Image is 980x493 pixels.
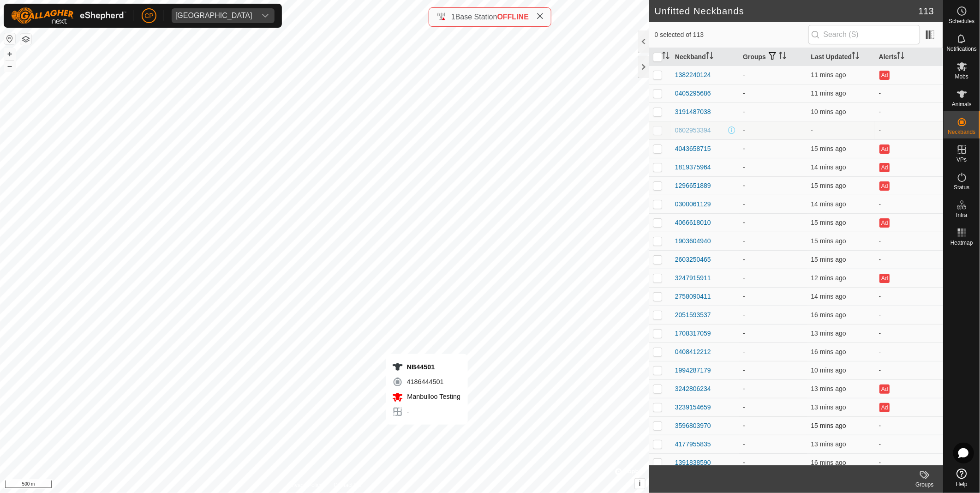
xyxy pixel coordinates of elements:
[675,292,711,301] div: 2758090411
[451,13,455,21] span: 1
[811,71,846,78] span: 11 Aug 2025, 11:44 am
[675,403,711,412] div: 3239154659
[956,157,967,162] span: VPs
[675,199,711,209] div: 0300061129
[811,256,846,263] span: 11 Aug 2025, 11:40 am
[655,30,808,40] span: 0 selected of 113
[811,90,846,97] span: 11 Aug 2025, 11:43 am
[955,74,968,79] span: Mobs
[811,311,846,319] span: 11 Aug 2025, 11:39 am
[875,435,943,453] td: -
[879,403,890,412] button: Ad
[675,421,711,431] div: 3596803970
[811,367,846,374] span: 11 Aug 2025, 11:45 am
[779,53,786,60] p-sorticon: Activate to sort
[144,11,153,21] span: CP
[811,219,846,226] span: 11 Aug 2025, 11:39 am
[739,158,807,176] td: -
[879,71,890,80] button: Ad
[811,274,846,282] span: 11 Aug 2025, 11:43 am
[675,310,711,320] div: 2051593537
[20,34,31,45] button: Map Layers
[639,480,641,487] span: i
[875,453,943,472] td: -
[172,8,256,23] span: Manbulloo Station
[807,48,875,66] th: Last Updated
[739,48,807,66] th: Groups
[879,274,890,283] button: Ad
[739,84,807,102] td: -
[875,250,943,269] td: -
[739,324,807,343] td: -
[875,195,943,213] td: -
[949,18,974,24] span: Schedules
[811,182,846,189] span: 11 Aug 2025, 11:40 am
[811,145,846,152] span: 11 Aug 2025, 11:40 am
[739,306,807,324] td: -
[875,232,943,250] td: -
[675,181,711,191] div: 1296651889
[879,181,890,191] button: Ad
[675,70,711,80] div: 1382240124
[675,439,711,449] div: 4177955835
[739,287,807,306] td: -
[675,347,711,357] div: 0408412212
[706,53,713,60] p-sorticon: Activate to sort
[950,240,973,246] span: Heatmap
[954,185,969,190] span: Status
[635,479,645,489] button: i
[739,195,807,213] td: -
[875,84,943,102] td: -
[739,213,807,232] td: -
[879,144,890,154] button: Ad
[739,121,807,139] td: -
[675,273,711,283] div: 3247915911
[811,293,846,300] span: 11 Aug 2025, 11:41 am
[739,250,807,269] td: -
[739,416,807,435] td: -
[675,366,711,375] div: 1994287179
[919,4,934,18] span: 113
[455,13,497,21] span: Base Station
[739,66,807,84] td: -
[4,60,15,72] button: –
[675,162,711,172] div: 1819375964
[811,330,846,337] span: 11 Aug 2025, 11:42 am
[811,126,813,134] span: -
[662,53,669,60] p-sorticon: Activate to sort
[288,481,323,489] a: Privacy Policy
[875,121,943,139] td: -
[739,361,807,379] td: -
[675,218,711,228] div: 4066618010
[944,465,980,491] a: Help
[811,403,846,411] span: 11 Aug 2025, 11:42 am
[675,255,711,265] div: 2603250465
[906,481,943,489] div: Groups
[875,416,943,435] td: -
[879,163,890,172] button: Ad
[956,481,968,487] span: Help
[675,107,711,117] div: 3191487038
[11,7,126,24] img: Gallagher Logo
[811,237,846,245] span: 11 Aug 2025, 11:39 am
[811,200,846,208] span: 11 Aug 2025, 11:41 am
[875,306,943,324] td: -
[655,6,919,17] h2: Unfitted Neckbands
[175,12,252,19] div: [GEOGRAPHIC_DATA]
[739,398,807,416] td: -
[739,269,807,287] td: -
[675,384,711,394] div: 3242806234
[497,13,529,21] span: OFFLINE
[808,25,920,44] input: Search (S)
[811,422,846,429] span: 11 Aug 2025, 11:40 am
[875,48,943,66] th: Alerts
[675,126,711,135] div: 0602953394
[405,393,461,400] span: Manbulloo Testing
[392,361,461,373] div: NB44501
[392,406,461,417] div: -
[675,144,711,154] div: 4043658715
[739,176,807,195] td: -
[811,108,846,115] span: 11 Aug 2025, 11:44 am
[392,376,461,387] div: 4186444501
[811,440,846,448] span: 11 Aug 2025, 11:42 am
